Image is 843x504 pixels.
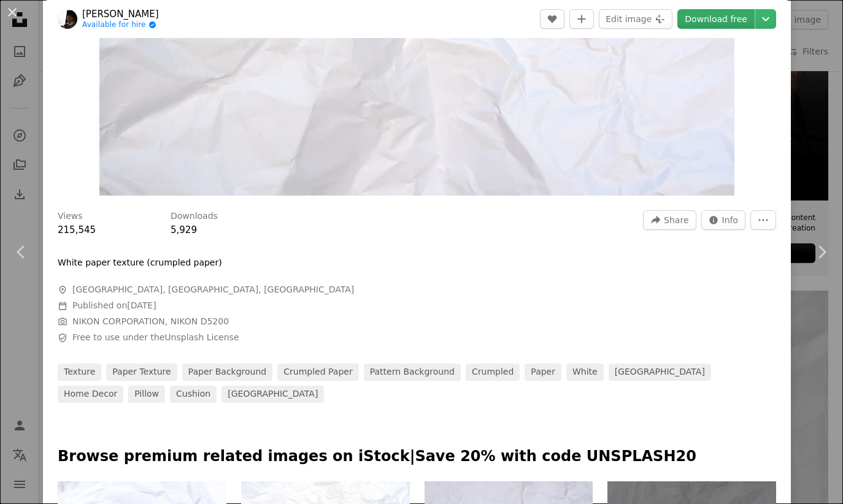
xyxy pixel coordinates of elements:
[221,386,324,403] a: [GEOGRAPHIC_DATA]
[82,20,159,30] a: Available for hire
[58,364,101,381] a: texture
[755,9,776,29] button: Choose download size
[277,364,358,381] a: crumpled paper
[569,9,594,29] button: Add to Collection
[58,257,222,269] p: White paper texture (crumpled paper)
[701,210,746,230] button: Stats about this image
[72,300,156,310] span: Published on
[72,316,229,328] button: NIKON CORPORATION, NIKON D5200
[677,9,755,29] a: Download free
[171,210,218,223] h3: Downloads
[599,9,672,29] button: Edit image
[664,211,688,229] span: Share
[722,211,739,229] span: Info
[540,9,564,29] button: Like
[643,210,696,230] button: Share this image
[466,364,520,381] a: crumpled
[164,332,239,342] a: Unsplash License
[58,386,123,403] a: home decor
[58,224,96,235] span: 215,545
[82,8,159,20] a: [PERSON_NAME]
[58,210,83,223] h3: Views
[170,386,217,403] a: cushion
[364,364,461,381] a: pattern background
[58,447,776,467] p: Browse premium related images on iStock | Save 20% with code UNSPLASH20
[127,300,156,310] time: December 3, 2022 at 11:41:14 AM GMT+3
[72,284,354,296] span: [GEOGRAPHIC_DATA], [GEOGRAPHIC_DATA], [GEOGRAPHIC_DATA]
[800,193,843,311] a: Next
[72,332,239,344] span: Free to use under the
[525,364,561,381] a: paper
[128,386,165,403] a: pillow
[58,9,77,29] img: Go to Teuku Fadhil's profile
[182,364,273,381] a: paper background
[171,224,197,235] span: 5,929
[566,364,604,381] a: white
[106,364,177,381] a: paper texture
[609,364,711,381] a: [GEOGRAPHIC_DATA]
[750,210,776,230] button: More Actions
